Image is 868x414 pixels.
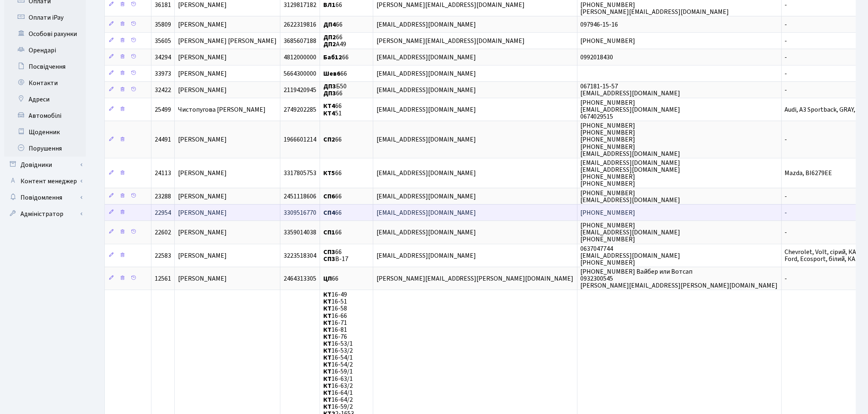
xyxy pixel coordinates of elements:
span: 66 [323,20,343,29]
span: [PERSON_NAME] [178,274,227,283]
span: [EMAIL_ADDRESS][DOMAIN_NAME] [377,20,476,29]
span: 33973 [155,69,171,78]
b: КТ [323,374,331,383]
b: ДП2 [323,33,336,42]
span: - [785,228,787,237]
span: 3317805753 [284,169,316,178]
b: СП6 [323,192,335,201]
b: СП3 [323,248,335,256]
span: [PHONE_NUMBER] [PHONE_NUMBER] [PHONE_NUMBER] [PHONE_NUMBER] [EMAIL_ADDRESS][DOMAIN_NAME] [581,121,681,158]
a: Контент менеджер [4,173,86,189]
span: 32422 [155,85,171,94]
b: КТ [323,297,331,306]
span: 34294 [155,53,171,62]
b: КТ [323,311,331,320]
b: КТ [323,388,331,397]
span: [EMAIL_ADDRESS][DOMAIN_NAME] [377,208,476,217]
span: [PHONE_NUMBER] [581,36,636,45]
span: [PERSON_NAME] [178,169,227,178]
span: - [785,274,787,283]
b: КТ [323,395,331,404]
b: Баб12 [323,53,342,62]
span: 66 [323,208,342,217]
b: КТ [323,360,331,369]
span: 0637047744 [EMAIL_ADDRESS][DOMAIN_NAME] [PHONE_NUMBER] [581,244,681,267]
a: Посвідчення [4,59,86,75]
span: [PERSON_NAME] [PERSON_NAME] [178,36,277,45]
a: Автомобілі [4,108,86,124]
b: ВЛ1 [323,0,336,9]
span: 66 [323,169,342,178]
span: - [785,208,787,217]
span: 66 [323,274,338,283]
span: 24491 [155,135,171,144]
span: [EMAIL_ADDRESS][DOMAIN_NAME] [377,251,476,260]
b: ДП4 [323,20,336,29]
b: СП3 [323,254,335,263]
span: 067181-15-57 [EMAIL_ADDRESS][DOMAIN_NAME] [581,82,681,98]
b: СП4 [323,208,335,217]
span: [PERSON_NAME] [178,251,227,260]
span: 66 [323,0,342,9]
span: 35809 [155,20,171,29]
span: 3685607188 [284,36,316,45]
span: [EMAIL_ADDRESS][DOMAIN_NAME] [377,85,476,94]
b: КТ4 [323,109,335,118]
b: ДП2 [323,40,336,49]
span: - [785,69,787,78]
span: 2464313305 [284,274,316,283]
b: КТ [323,318,331,327]
span: [PERSON_NAME] [178,0,227,9]
b: КТ4 [323,102,335,111]
span: Mazda, ВІ6279ЕЕ [785,169,832,178]
span: 66 [323,192,342,201]
span: - [785,135,787,144]
b: КТ [323,367,331,376]
span: 25499 [155,105,171,114]
span: 4812000000 [284,53,316,62]
span: 2622319816 [284,20,316,29]
span: 66 [323,135,342,144]
b: СП2 [323,135,335,144]
a: Оплати iPay [4,9,86,26]
span: [EMAIL_ADDRESS][DOMAIN_NAME] [377,53,476,62]
b: СП1 [323,228,335,237]
span: - [785,53,787,62]
span: 66 51 [323,102,342,118]
span: [PHONE_NUMBER] [581,208,636,217]
b: КТ [323,339,331,348]
span: - [785,192,787,201]
span: [PERSON_NAME] [178,20,227,29]
a: Повідомлення [4,189,86,206]
span: [EMAIL_ADDRESS][DOMAIN_NAME] [377,69,476,78]
span: - [785,0,787,9]
a: Щоденник [4,124,86,140]
b: КТ [323,304,331,313]
a: Адреси [4,91,86,108]
span: [PHONE_NUMBER] Вайбер или Вотсап 0932300545 [PERSON_NAME][EMAIL_ADDRESS][PERSON_NAME][DOMAIN_NAME] [581,267,778,290]
b: КТ [323,290,331,299]
span: 36181 [155,0,171,9]
span: 1966601214 [284,135,316,144]
span: [PERSON_NAME] [178,69,227,78]
span: [PERSON_NAME][EMAIL_ADDRESS][PERSON_NAME][DOMAIN_NAME] [377,274,574,283]
a: Порушення [4,140,86,157]
span: [PERSON_NAME] [178,192,227,201]
a: Адміністратор [4,206,86,222]
span: - [785,85,787,94]
span: 3129817182 [284,0,316,9]
span: 22602 [155,228,171,237]
span: 3223518304 [284,251,316,260]
span: [EMAIL_ADDRESS][DOMAIN_NAME] [377,192,476,201]
span: 23288 [155,192,171,201]
b: КТ [323,381,331,390]
span: 2119420945 [284,85,316,94]
span: [PERSON_NAME][EMAIL_ADDRESS][DOMAIN_NAME] [377,36,525,45]
a: Довідники [4,157,86,173]
span: - [785,36,787,45]
span: 5664300000 [284,69,316,78]
span: 097946-15-16 [581,20,618,29]
span: Чистопугова [PERSON_NAME] [178,105,266,114]
span: [EMAIL_ADDRESS][DOMAIN_NAME] [377,169,476,178]
span: [EMAIL_ADDRESS][DOMAIN_NAME] [377,135,476,144]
